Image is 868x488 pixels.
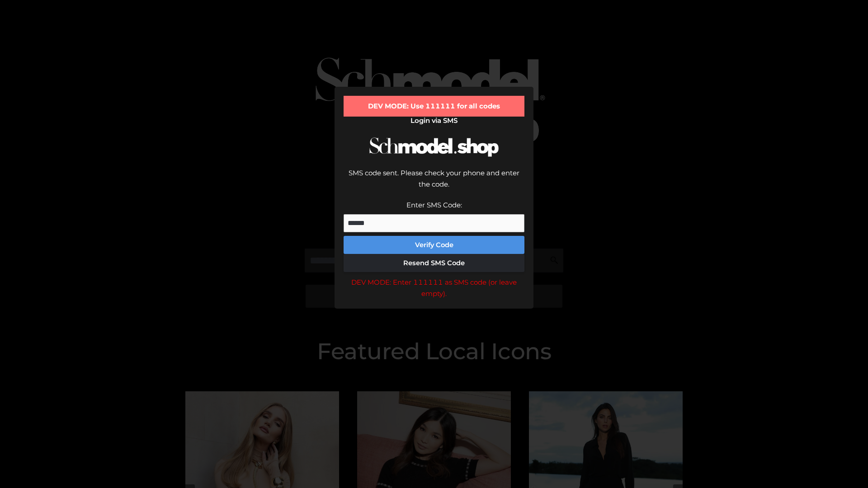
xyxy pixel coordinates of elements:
button: Resend SMS Code [344,254,524,272]
div: DEV MODE: Enter 111111 as SMS code (or leave empty). [344,277,524,300]
img: Schmodel Logo [366,129,502,165]
div: SMS code sent. Please check your phone and enter the code. [344,167,524,199]
h2: Login via SMS [344,117,524,125]
div: DEV MODE: Use 111111 for all codes [344,96,524,117]
label: Enter SMS Code: [406,201,462,209]
button: Verify Code [344,236,524,254]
